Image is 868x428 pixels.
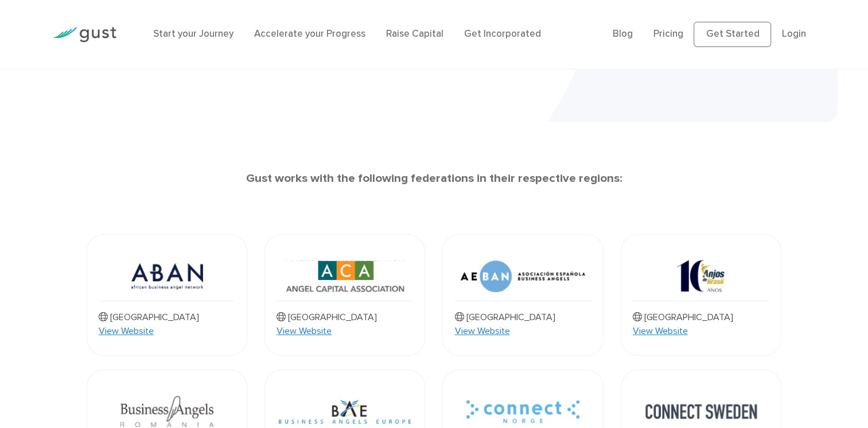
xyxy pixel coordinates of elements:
[52,27,116,42] img: Gust Logo
[454,324,509,338] a: View Website
[246,171,622,185] strong: Gust works with the following federations in their respective regions:
[99,310,199,324] p: [GEOGRAPHIC_DATA]
[781,28,805,40] a: Login
[277,324,332,338] a: View Website
[99,324,154,338] a: View Website
[386,28,443,40] a: Raise Capital
[694,22,771,47] a: Get Started
[461,252,585,301] img: Aeban
[277,310,377,324] p: [GEOGRAPHIC_DATA]
[454,310,555,324] p: [GEOGRAPHIC_DATA]
[613,28,633,40] a: Blog
[131,252,203,301] img: Aban
[633,324,688,338] a: View Website
[676,252,725,301] img: 10 Anjo
[153,28,233,40] a: Start your Journey
[464,28,541,40] a: Get Incorporated
[633,310,733,324] p: [GEOGRAPHIC_DATA]
[286,252,404,301] img: Aca
[254,28,365,40] a: Accelerate your Progress
[653,28,683,40] a: Pricing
